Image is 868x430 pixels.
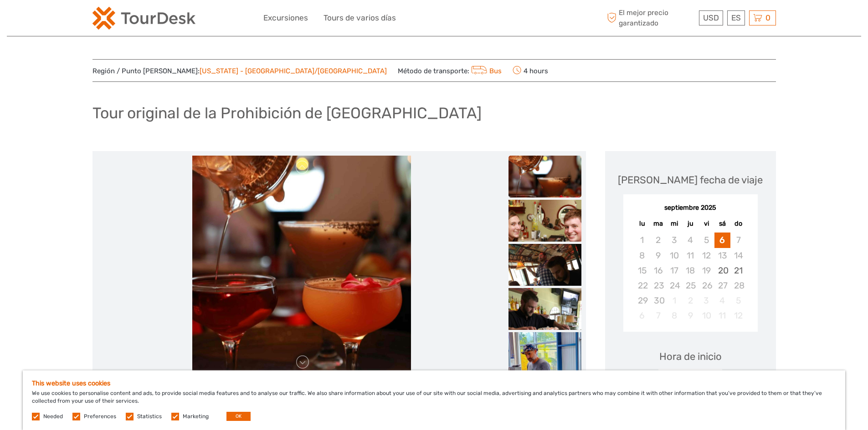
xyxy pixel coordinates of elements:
span: 0 [764,13,772,22]
a: Tours de varios días [324,11,396,25]
div: Choose domingo, 21 de septiembre de 2025 [730,263,746,278]
img: 2254-3441b4b5-4e5f-4d00-b396-31f1d84a6ebf_logo_small.png [92,7,195,30]
div: Not available viernes, 10 de octubre de 2025 [699,308,714,323]
div: Not available sábado, 27 de septiembre de 2025 [714,278,730,293]
img: c0be93e584fd4ed89cbea1c732598467.jpg [508,156,581,228]
div: Not available domingo, 5 de octubre de 2025 [730,293,746,308]
div: Choose sábado, 6 de septiembre de 2025 [714,233,730,248]
div: septiembre 2025 [623,203,758,213]
div: Not available domingo, 7 de septiembre de 2025 [730,233,746,248]
div: vi [699,218,714,230]
div: do [730,218,746,230]
label: Needed [43,413,63,420]
div: Not available viernes, 5 de septiembre de 2025 [699,233,714,248]
div: Not available jueves, 18 de septiembre de 2025 [682,263,698,278]
img: 6a52f4eaa06540e68451c755d50034dd.jpg [508,244,581,317]
div: Ticket abierto [658,369,722,390]
p: We're away right now. Please check back later! [13,16,103,23]
div: Not available sábado, 13 de septiembre de 2025 [714,248,730,263]
div: Not available sábado, 4 de octubre de 2025 [714,293,730,308]
span: Método de transporte: [398,64,502,77]
span: 4 hours [513,64,548,77]
div: Not available domingo, 28 de septiembre de 2025 [730,278,746,293]
div: ES [727,10,745,25]
div: ju [682,218,698,230]
div: ma [650,218,666,230]
div: sá [714,218,730,230]
div: Not available lunes, 29 de septiembre de 2025 [634,293,650,308]
div: Not available viernes, 26 de septiembre de 2025 [699,278,714,293]
div: Not available domingo, 12 de octubre de 2025 [730,308,746,323]
div: [PERSON_NAME] fecha de viaje [618,173,763,187]
div: Not available miércoles, 1 de octubre de 2025 [666,293,682,308]
div: Not available lunes, 22 de septiembre de 2025 [634,278,650,293]
div: Not available jueves, 11 de septiembre de 2025 [682,248,698,263]
div: Choose sábado, 20 de septiembre de 2025 [714,263,730,278]
div: Not available jueves, 2 de octubre de 2025 [682,293,698,308]
span: El mejor precio garantizado [605,8,697,28]
h5: This website uses cookies [32,379,836,387]
div: Not available martes, 16 de septiembre de 2025 [650,263,666,278]
img: cfa69cf01408453f978aaf6e1dd95f14.jpeg [508,332,581,405]
span: USD [703,13,719,22]
a: Excursiones [263,11,308,25]
div: lu [634,218,650,230]
div: Not available viernes, 19 de septiembre de 2025 [699,263,714,278]
label: Statistics [137,413,162,420]
img: 6d92742f914749f5bc1aa38dd6c46440.jpg [508,288,581,361]
div: We use cookies to personalise content and ads, to provide social media features and to analyse ou... [23,370,845,430]
div: Not available miércoles, 8 de octubre de 2025 [666,308,682,323]
h1: Tour original de la Prohibición de [GEOGRAPHIC_DATA] [92,104,482,122]
div: mi [666,218,682,230]
div: Not available viernes, 12 de septiembre de 2025 [699,248,714,263]
img: cfc7a48481a3448c802133ec27574cc1.jpg [508,200,581,273]
div: Not available lunes, 1 de septiembre de 2025 [634,233,650,248]
div: Not available martes, 23 de septiembre de 2025 [650,278,666,293]
div: Not available martes, 7 de octubre de 2025 [650,308,666,323]
a: [US_STATE] - [GEOGRAPHIC_DATA]/[GEOGRAPHIC_DATA] [200,67,387,75]
div: Not available viernes, 3 de octubre de 2025 [699,293,714,308]
div: Not available domingo, 14 de septiembre de 2025 [730,248,746,263]
button: Open LiveChat chat widget [105,14,116,25]
a: Bus [469,67,502,75]
div: Not available martes, 30 de septiembre de 2025 [650,293,666,308]
button: OK [226,412,251,421]
div: Not available sábado, 11 de octubre de 2025 [714,308,730,323]
div: Not available jueves, 25 de septiembre de 2025 [682,278,698,293]
img: c0be93e584fd4ed89cbea1c732598467_main_slider.jpg [192,156,411,374]
div: Not available martes, 9 de septiembre de 2025 [650,248,666,263]
div: Not available miércoles, 3 de septiembre de 2025 [666,233,682,248]
div: Not available lunes, 8 de septiembre de 2025 [634,248,650,263]
div: Not available lunes, 15 de septiembre de 2025 [634,263,650,278]
label: Marketing [183,413,209,420]
div: Not available jueves, 9 de octubre de 2025 [682,308,698,323]
label: Preferences [84,413,116,420]
div: Hora de inicio [659,349,722,364]
div: Not available jueves, 4 de septiembre de 2025 [682,233,698,248]
div: month 2025-09 [626,233,755,323]
div: Not available miércoles, 24 de septiembre de 2025 [666,278,682,293]
div: Not available martes, 2 de septiembre de 2025 [650,233,666,248]
div: Not available miércoles, 17 de septiembre de 2025 [666,263,682,278]
span: Región / Punto [PERSON_NAME]: [92,66,387,76]
div: Not available miércoles, 10 de septiembre de 2025 [666,248,682,263]
div: Not available lunes, 6 de octubre de 2025 [634,308,650,323]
